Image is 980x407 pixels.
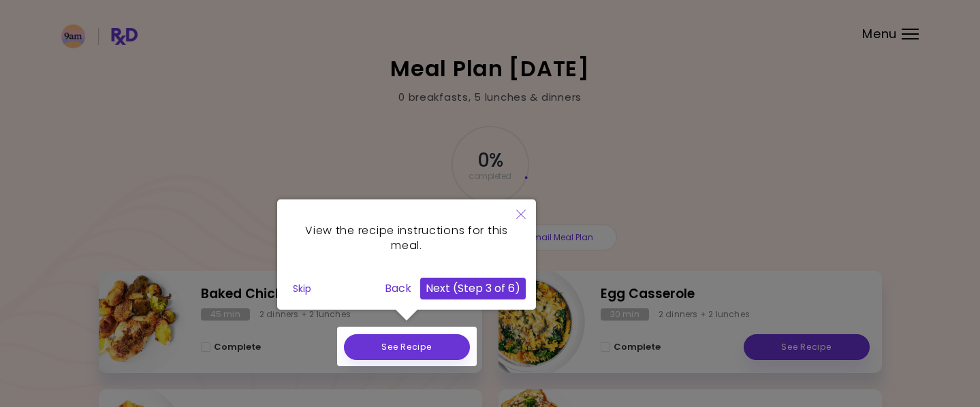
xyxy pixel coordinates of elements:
button: Back [379,278,417,299]
button: Next (Step 3 of 6) [420,278,526,299]
button: Skip [287,278,317,299]
button: Close [506,199,536,231]
div: View the recipe instructions for this meal. [277,199,536,310]
div: View the recipe instructions for this meal. [287,210,526,267]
